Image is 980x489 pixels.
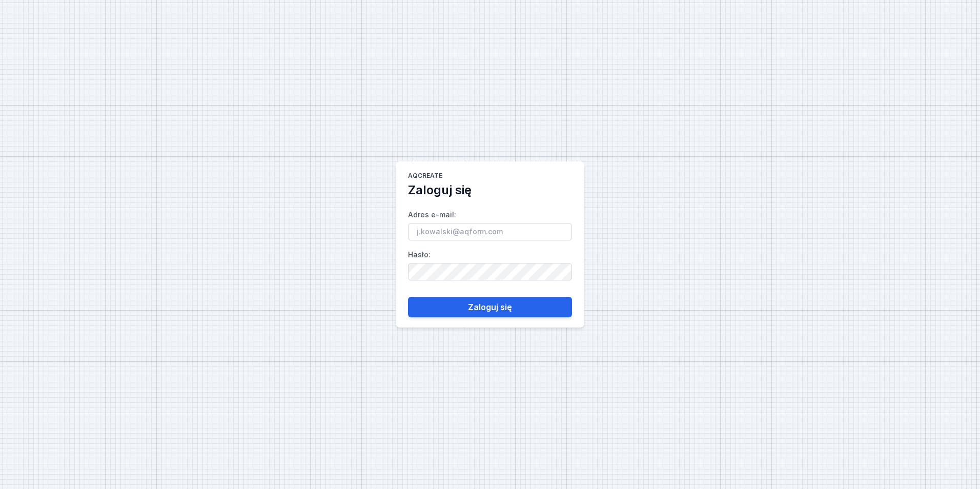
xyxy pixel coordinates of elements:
label: Hasło : [408,247,572,280]
input: Adres e-mail: [408,223,572,240]
input: Hasło: [408,263,572,280]
button: Zaloguj się [408,297,572,317]
h1: AQcreate [408,172,442,182]
h2: Zaloguj się [408,182,472,198]
label: Adres e-mail : [408,207,572,240]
